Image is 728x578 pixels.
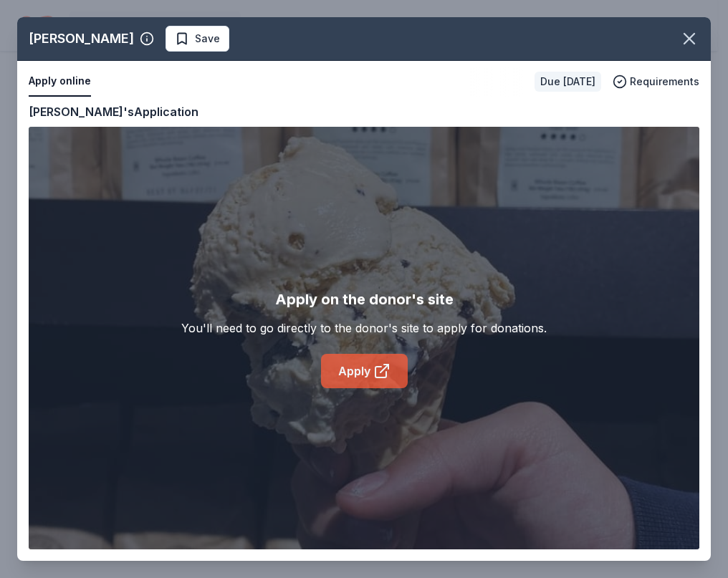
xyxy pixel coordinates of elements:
[29,102,198,121] div: [PERSON_NAME]'s Application
[29,27,134,50] div: [PERSON_NAME]
[535,72,601,92] div: Due [DATE]
[321,354,408,388] a: Apply
[166,26,229,52] button: Save
[195,30,220,47] span: Save
[613,73,699,90] button: Requirements
[275,288,454,311] div: Apply on the donor's site
[29,67,91,97] button: Apply online
[181,319,547,337] div: You'll need to go directly to the donor's site to apply for donations.
[630,73,699,90] span: Requirements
